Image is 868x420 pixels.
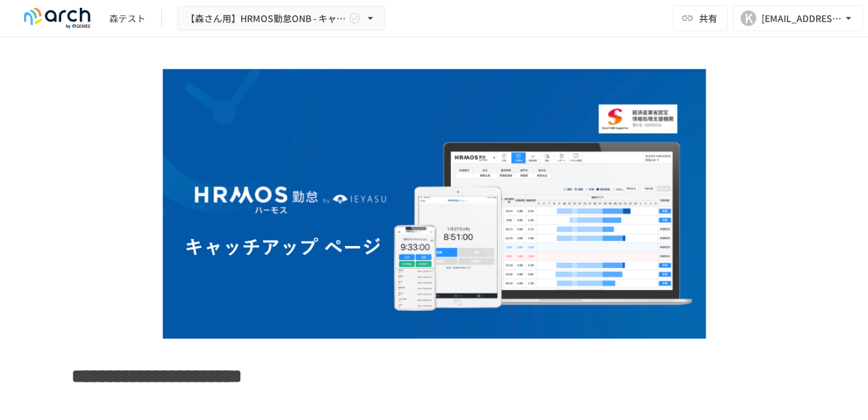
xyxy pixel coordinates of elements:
[177,6,385,31] button: 【森さん用】HRMOS勤怠ONB - キャッチアップ
[162,69,706,339] img: BJKKeCQpXoJskXBox1WcmlAIxmsSe3lt0HW3HWAjxJd
[186,10,346,27] span: 【森さん用】HRMOS勤怠ONB - キャッチアップ
[16,8,99,29] img: logo-default@2x-9cf2c760.svg
[733,5,863,31] button: K[EMAIL_ADDRESS][DOMAIN_NAME]
[761,10,842,27] div: [EMAIL_ADDRESS][DOMAIN_NAME]
[741,10,756,26] div: K
[109,12,146,25] div: 森テスト
[699,11,717,25] span: 共有
[673,5,728,31] button: 共有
